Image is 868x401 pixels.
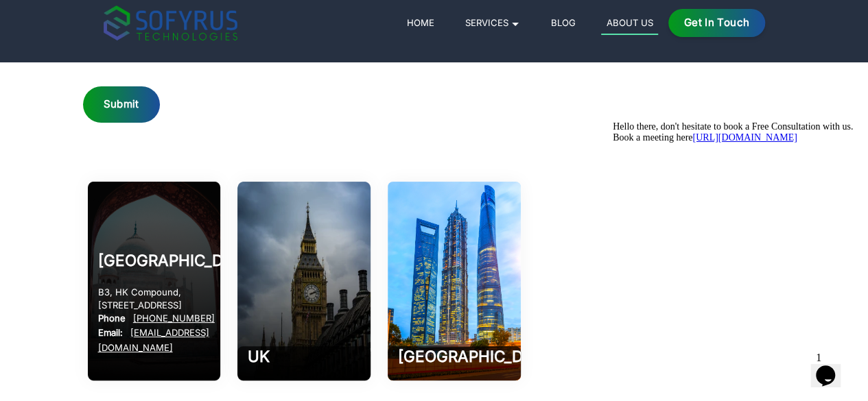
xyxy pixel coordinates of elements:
strong: Phone [98,312,126,325]
a: [EMAIL_ADDRESS][DOMAIN_NAME] [98,327,209,354]
a: About Us [601,14,658,35]
img: Software Development Company in UK [237,182,371,380]
a: Get in Touch [668,9,765,37]
h2: [GEOGRAPHIC_DATA] [98,250,211,271]
iframe: chat widget [810,346,854,387]
a: Home [401,14,439,31]
img: sofyrus [104,5,237,40]
button: Submit [83,86,160,123]
span: Hello there, don't hesitate to book a Free Consultation with us. Book a meeting here [5,5,246,27]
h2: UK [248,346,360,367]
img: Software Development Company in Aligarh [88,182,221,380]
a: [URL][DOMAIN_NAME] [85,16,189,27]
a: [PHONE_NUMBER] [133,312,215,325]
img: Software Development Company in Riyadh [388,182,521,380]
p: B3, HK Compound, [STREET_ADDRESS] [98,286,211,312]
a: Services 🞃 [460,14,525,31]
a: Blog [546,14,580,31]
iframe: chat widget [607,116,854,339]
strong: Email: [98,327,123,338]
div: Hello there, don't hesitate to book a Free Consultation with us.Book a meeting here[URL][DOMAIN_N... [5,5,253,27]
h2: [GEOGRAPHIC_DATA] [398,346,511,367]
